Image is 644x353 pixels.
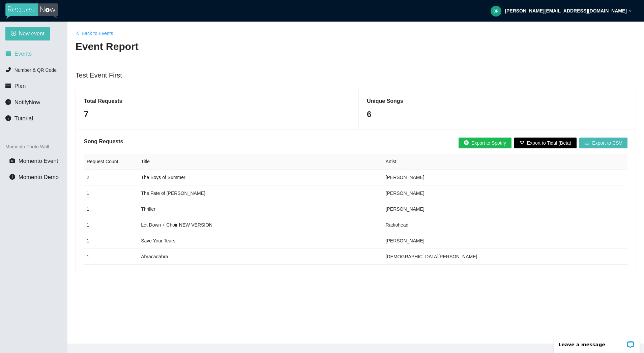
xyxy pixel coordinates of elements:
span: NotifyNow [14,99,40,106]
span: down [628,9,632,12]
button: plus-circleNew event [5,27,50,40]
td: The Fate of [PERSON_NAME] [138,185,383,201]
button: downloadExport to CSV [579,138,627,148]
td: Save Your Tears [138,233,383,249]
td: [PERSON_NAME] [383,233,627,249]
td: Abracadabra [138,249,383,265]
span: phone [5,67,11,72]
span: Export to Spotify [471,139,506,147]
div: 7 [84,108,345,121]
img: dafbb92eb3fe02a0b9cbfc0edbd3fbab [491,6,501,17]
span: Export to Tidal (Beta) [527,139,572,147]
span: Momento Event [19,158,58,164]
span: credit-card [5,83,11,89]
td: 2 [84,170,138,185]
button: Export to Spotify [459,138,511,148]
th: Title [138,154,383,170]
a: leftBack to Events [76,30,113,37]
span: plus-circle [11,31,16,37]
td: Thriller [138,201,383,217]
button: Export to Tidal (Beta) [514,138,577,148]
span: info-circle [5,115,11,121]
h5: Song Requests [84,138,123,146]
h5: Unique Songs [367,97,627,105]
strong: [PERSON_NAME][EMAIL_ADDRESS][DOMAIN_NAME] [505,8,627,13]
td: 1 [84,249,138,265]
div: 6 [367,108,627,121]
td: 1 [84,217,138,233]
span: download [585,140,589,146]
span: Tutorial [14,115,33,122]
th: Artist [383,154,627,170]
td: [PERSON_NAME] [383,170,627,185]
span: Momento Demo [19,174,59,180]
td: [PERSON_NAME] [383,201,627,217]
td: The Boys of Summer [138,170,383,185]
td: 1 [84,233,138,249]
h2: Event Report [76,40,636,54]
span: Plan [14,83,26,89]
td: Radiohead [383,217,627,233]
span: New event [19,29,45,38]
span: Number & QR Code [14,67,57,73]
span: Events [14,51,32,57]
span: camera [9,158,15,164]
h5: Total Requests [84,97,345,105]
div: Test Event First [76,70,636,81]
td: [PERSON_NAME] [383,185,627,201]
img: RequestNow [5,3,58,19]
span: info-circle [9,174,15,180]
iframe: LiveChat chat widget [549,332,644,353]
td: 1 [84,185,138,201]
td: 1 [84,201,138,217]
td: Let Down + Choir NEW VERSION [138,217,383,233]
th: Request Count [84,154,138,170]
span: message [5,99,11,105]
span: left [76,31,80,36]
span: calendar [5,51,11,56]
span: Export to CSV [592,139,622,147]
td: [DEMOGRAPHIC_DATA][PERSON_NAME] [383,249,627,265]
